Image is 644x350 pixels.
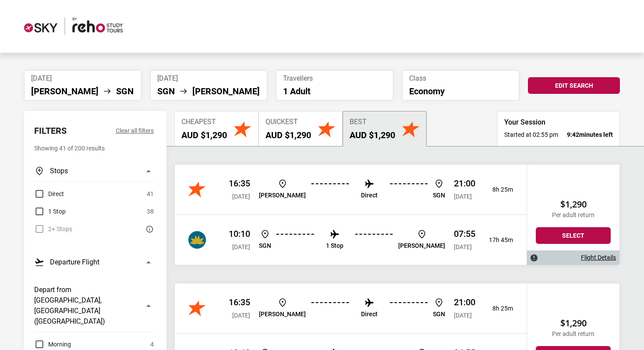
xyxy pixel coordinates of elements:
p: Direct [361,192,378,199]
p: 07:55 [454,229,475,239]
div: Jetstar 16:35 [DATE] [PERSON_NAME] Direct SGN 21:00 [DATE] 8h 25mVietnam Airlines 10:10 [DATE] SG... [175,164,527,265]
label: 1 Stop [34,206,66,217]
p: Economy [409,86,513,96]
h3: Stops [50,166,68,176]
span: Travellers [283,74,386,82]
span: [DATE] [232,312,250,319]
span: 4 [150,339,154,350]
p: 17h 45m [482,236,513,244]
p: SGN [433,192,445,199]
h2: $1,290 [536,318,611,329]
span: 38 [147,206,154,217]
li: [PERSON_NAME] [192,86,260,96]
h3: Your Session [504,118,613,127]
img: Jetstar [188,181,206,198]
h2: AUD $1,290 [265,130,311,140]
p: Per adult return [536,211,611,219]
li: [PERSON_NAME] [31,86,99,96]
p: [PERSON_NAME] [398,242,445,250]
p: [PERSON_NAME] [259,192,306,199]
button: Depart from [GEOGRAPHIC_DATA], [GEOGRAPHIC_DATA] ([GEOGRAPHIC_DATA]) [34,279,154,332]
p: Showing 41 of 200 results [34,143,154,154]
strong: minutes left [567,130,613,139]
span: [DATE] [232,243,250,250]
span: Best [350,118,395,126]
span: Cheapest [181,118,227,126]
button: There are currently no flights matching this search criteria. Try removing some search filters. [143,224,154,234]
span: [DATE] [232,193,250,200]
span: 41 [147,189,154,199]
p: 16:35 [229,178,250,189]
li: SGN [157,86,175,96]
p: 10:10 [229,229,250,239]
span: [DATE] [157,74,261,82]
p: SGN [433,311,445,318]
p: SGN [259,242,271,250]
button: Departure Flight [34,252,154,272]
label: Direct [34,189,64,199]
h2: $1,290 [536,199,611,210]
p: [PERSON_NAME] [259,311,306,318]
button: Stops [34,161,154,182]
p: Per adult return [536,330,611,338]
li: SGN [116,86,134,96]
span: Morning [48,339,71,350]
p: 16:35 [229,297,250,307]
span: [DATE] [454,193,472,200]
span: Quickest [265,118,311,126]
p: 1 Adult [283,86,386,96]
img: Jetstar [188,300,206,317]
span: 1 Stop [48,206,66,217]
p: 21:00 [454,297,475,307]
span: [DATE] [454,243,472,250]
img: Vietnam Airlines [188,231,206,249]
h2: AUD $1,290 [350,130,395,140]
h2: AUD $1,290 [181,130,227,140]
span: 9:42 [567,131,579,138]
span: Started at 02:55 pm [504,130,558,139]
p: Direct [361,311,378,318]
span: [DATE] [454,312,472,319]
p: 21:00 [454,178,475,189]
button: Select [536,227,611,244]
span: Class [409,74,513,82]
h2: Filters [34,125,67,136]
p: 8h 25m [482,305,513,312]
p: 1 Stop [326,242,343,250]
a: Flight Details [581,254,616,261]
p: 8h 25m [482,186,513,193]
h3: Departure Flight [50,257,99,268]
div: Flight Details [527,250,619,265]
button: Edit Search [528,77,620,94]
h3: Depart from [GEOGRAPHIC_DATA], [GEOGRAPHIC_DATA] ([GEOGRAPHIC_DATA]) [34,285,138,327]
span: Direct [48,189,64,199]
label: Morning [34,339,71,350]
button: Clear all filters [116,125,154,136]
span: [DATE] [31,74,134,82]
